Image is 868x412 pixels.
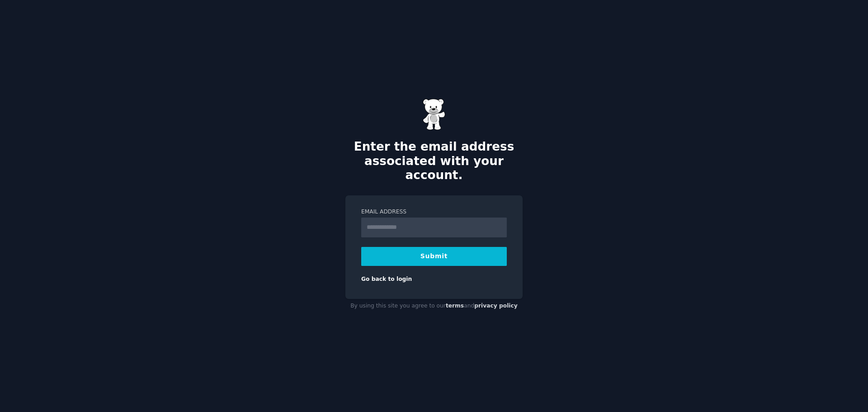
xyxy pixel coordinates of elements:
[361,247,507,266] button: Submit
[423,99,445,130] img: Gummy Bear
[361,208,507,216] label: Email Address
[446,303,464,309] a: terms
[474,303,518,309] a: privacy policy
[361,276,412,282] a: Go back to login
[345,140,523,183] h2: Enter the email address associated with your account.
[345,299,523,313] div: By using this site you agree to our and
